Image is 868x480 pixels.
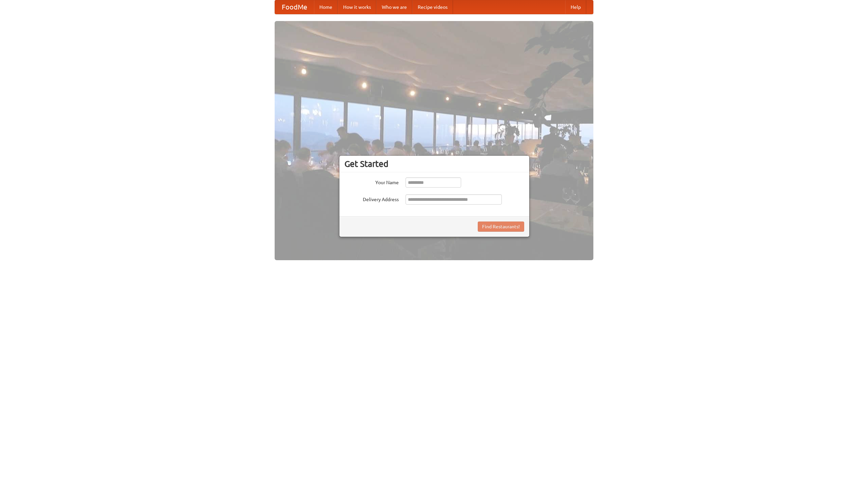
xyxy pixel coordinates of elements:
h3: Get Started [344,159,524,169]
a: Help [565,0,586,14]
label: Your Name [344,177,399,186]
button: Find Restaurants! [478,222,524,232]
label: Delivery Address [344,194,399,203]
a: Recipe videos [412,0,453,14]
a: Home [314,0,338,14]
a: Who we are [376,0,412,14]
a: How it works [338,0,376,14]
a: FoodMe [275,0,314,14]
